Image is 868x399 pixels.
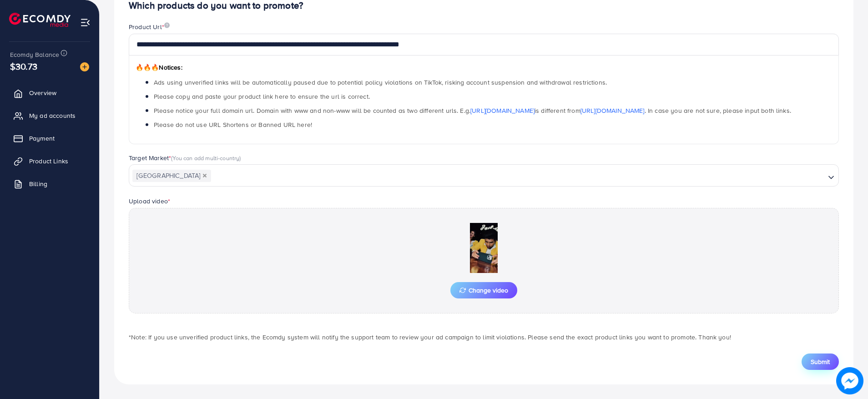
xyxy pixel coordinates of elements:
[836,367,863,394] img: image
[29,111,76,120] span: My ad accounts
[10,50,59,59] span: Ecomdy Balance
[470,106,535,115] a: [URL][DOMAIN_NAME]
[7,106,92,125] a: My ad accounts
[129,332,839,343] p: *Note: If you use unverified product links, the Ecomdy system will notify the support team to rev...
[7,175,92,193] a: Billing
[9,13,71,27] img: logo
[29,157,68,166] span: Product Links
[136,63,159,72] span: 🔥🔥🔥
[136,63,182,72] span: Notices:
[154,78,607,87] span: Ads using unverified links will be automatically paused due to potential policy violations on Tik...
[164,22,170,28] img: image
[29,88,56,97] span: Overview
[802,354,839,370] button: Submit
[129,164,839,186] div: Search for option
[80,17,91,28] img: menu
[7,129,92,147] a: Payment
[439,223,530,273] img: Preview Image
[580,106,645,115] a: [URL][DOMAIN_NAME]
[154,120,312,129] span: Please do not use URL Shortens or Banned URL here!
[811,357,830,366] span: Submit
[10,60,37,73] span: $30.73
[132,170,211,182] span: [GEOGRAPHIC_DATA]
[459,287,508,293] span: Change video
[171,154,241,162] span: (You can add multi-country)
[450,282,517,298] button: Change video
[7,84,92,102] a: Overview
[154,106,791,115] span: Please notice your full domain url. Domain with www and non-www will be counted as two different ...
[129,197,170,206] label: Upload video
[29,179,47,188] span: Billing
[154,92,370,101] span: Please copy and paste your product link here to ensure the url is correct.
[129,153,241,162] label: Target Market
[7,152,92,170] a: Product Links
[212,169,824,183] input: Search for option
[202,173,207,178] button: Deselect Pakistan
[80,62,89,71] img: image
[129,22,170,31] label: Product Url
[29,134,55,143] span: Payment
